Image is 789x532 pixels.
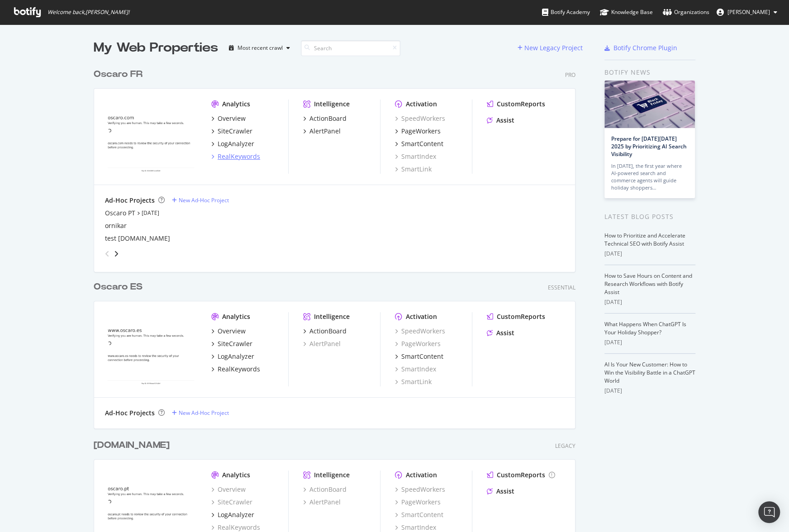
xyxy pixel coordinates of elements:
[395,377,432,386] a: SmartLink
[309,114,347,123] div: ActionBoard
[727,8,770,16] span: Brunel Dimitri
[709,5,784,19] button: [PERSON_NAME]
[604,43,677,52] a: Botify Chrome Plugin
[105,221,127,230] a: ornikar
[94,280,146,294] a: Oscaro ES
[395,498,441,507] a: PageWorkers
[565,71,575,79] div: Pro
[211,339,252,348] a: SiteCrawler
[94,280,143,294] div: Oscaro ES
[611,135,687,158] a: Prepare for [DATE][DATE] 2025 by Prioritizing AI Search Visibility
[314,470,350,480] div: Intelligence
[497,470,545,480] div: CustomReports
[406,470,437,480] div: Activation
[211,498,252,507] a: SiteCrawler
[303,485,347,494] a: ActionBoard
[211,114,246,123] a: Overview
[211,365,260,374] a: RealKeywords
[94,439,173,452] a: [DOMAIN_NAME]
[395,352,443,361] a: SmartContent
[395,327,445,336] a: SpeedWorkers
[487,312,545,321] a: CustomReports
[496,116,514,125] div: Assist
[524,43,583,52] div: New Legacy Project
[395,114,445,123] a: SpeedWorkers
[604,67,695,77] div: Botify news
[487,100,545,109] a: CustomReports
[496,487,514,496] div: Assist
[395,510,443,519] a: SmartContent
[518,41,583,55] button: New Legacy Project
[211,152,260,161] a: RealKeywords
[218,352,254,361] div: LogAnalyzer
[395,523,436,532] a: SmartIndex
[604,250,695,258] div: [DATE]
[497,312,545,321] div: CustomReports
[222,312,250,321] div: Analytics
[238,45,283,51] div: Most recent crawl
[105,408,155,418] div: Ad-Hoc Projects
[218,152,260,161] div: RealKeywords
[395,152,436,161] a: SmartIndex
[309,127,341,136] div: AlertPanel
[211,127,252,136] a: SiteCrawler
[94,68,143,81] div: Oscaro FR
[611,162,688,191] div: In [DATE], the first year where AI-powered search and commerce agents will guide holiday shoppers…
[401,139,443,148] div: SmartContent
[542,8,590,17] div: Botify Academy
[218,327,246,336] div: Overview
[604,320,686,336] a: What Happens When ChatGPT Is Your Holiday Shopper?
[555,442,575,450] div: Legacy
[211,510,254,519] a: LogAnalyzer
[604,212,695,222] div: Latest Blog Posts
[211,523,260,532] a: RealKeywords
[172,409,229,417] a: New Ad-Hoc Project
[218,127,252,136] div: SiteCrawler
[395,165,432,174] a: SmartLink
[105,100,197,173] img: Oscaro.com
[613,43,677,52] div: Botify Chrome Plugin
[406,100,437,109] div: Activation
[211,485,246,494] a: Overview
[497,100,545,109] div: CustomReports
[172,196,229,204] a: New Ad-Hoc Project
[303,498,341,507] div: AlertPanel
[179,409,229,417] div: New Ad-Hoc Project
[604,81,695,128] img: Prepare for Black Friday 2025 by Prioritizing AI Search Visibility
[301,40,400,56] input: Search
[222,100,250,109] div: Analytics
[218,365,260,374] div: RealKeywords
[604,298,695,306] div: [DATE]
[105,209,135,218] a: Oscaro PT
[218,339,252,348] div: SiteCrawler
[548,284,575,291] div: Essential
[604,361,695,385] a: AI Is Your New Customer: How to Win the Visibility Battle in a ChatGPT World
[395,485,445,494] div: SpeedWorkers
[395,139,443,148] a: SmartContent
[604,338,695,347] div: [DATE]
[487,328,514,337] a: Assist
[758,501,780,523] div: Open Intercom Messenger
[401,352,443,361] div: SmartContent
[309,327,347,336] div: ActionBoard
[303,339,341,348] a: AlertPanel
[211,327,246,336] a: Overview
[395,365,436,374] a: SmartIndex
[303,127,341,136] a: AlertPanel
[105,234,170,243] a: test [DOMAIN_NAME]
[487,470,555,480] a: CustomReports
